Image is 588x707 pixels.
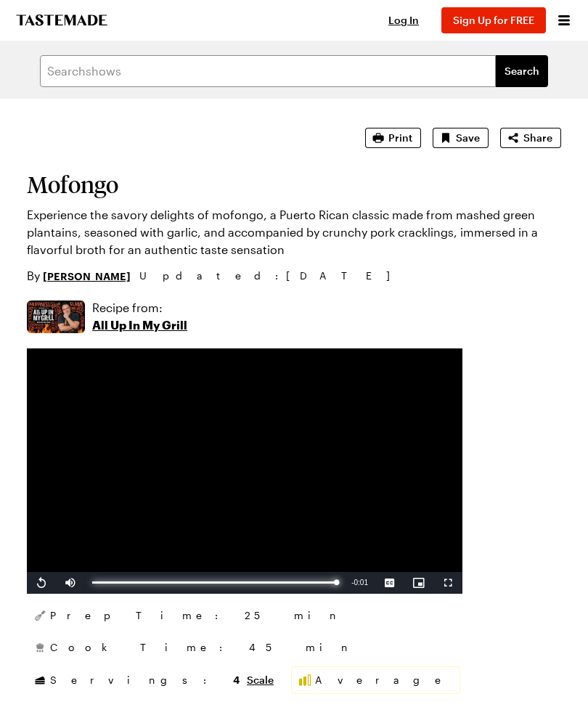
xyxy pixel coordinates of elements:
[50,640,353,655] span: Cook Time: 45 min
[247,673,274,687] button: Scale
[43,268,131,284] a: [PERSON_NAME]
[315,673,454,687] span: Average
[500,128,561,148] button: Share
[388,14,419,26] span: Log In
[27,348,462,594] video-js: Video Player
[27,171,561,197] h1: Mofongo
[92,581,337,584] div: Progress Bar
[92,299,187,316] p: Recipe from:
[15,15,109,26] a: To Tastemade Home Page
[388,131,412,145] span: Print
[404,572,433,594] button: Picture-in-Picture
[555,11,573,30] button: Open menu
[92,299,187,334] a: Recipe from:All Up In My Grill
[50,608,341,623] span: Prep Time: 25 min
[354,579,368,587] span: 0:01
[233,672,240,686] span: 4
[27,301,85,333] img: Show where recipe is used
[56,572,85,594] button: Mute
[375,13,433,28] button: Log In
[27,267,131,285] p: By
[433,128,489,148] button: Save recipe
[375,572,404,594] button: Captions
[27,206,561,258] p: Experience the savory delights of mofongo, a Puerto Rican classic made from mashed green plantain...
[92,316,187,334] p: All Up In My Grill
[351,579,354,587] span: -
[139,268,404,284] span: Updated : [DATE]
[523,131,552,145] span: Share
[505,64,539,78] span: Search
[50,672,240,687] span: Servings:
[433,572,462,594] button: Fullscreen
[456,131,480,145] span: Save
[365,128,421,148] button: Print
[453,14,534,26] span: Sign Up for FREE
[441,7,546,33] button: Sign Up for FREE
[496,55,548,87] button: filters
[27,572,56,594] button: Replay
